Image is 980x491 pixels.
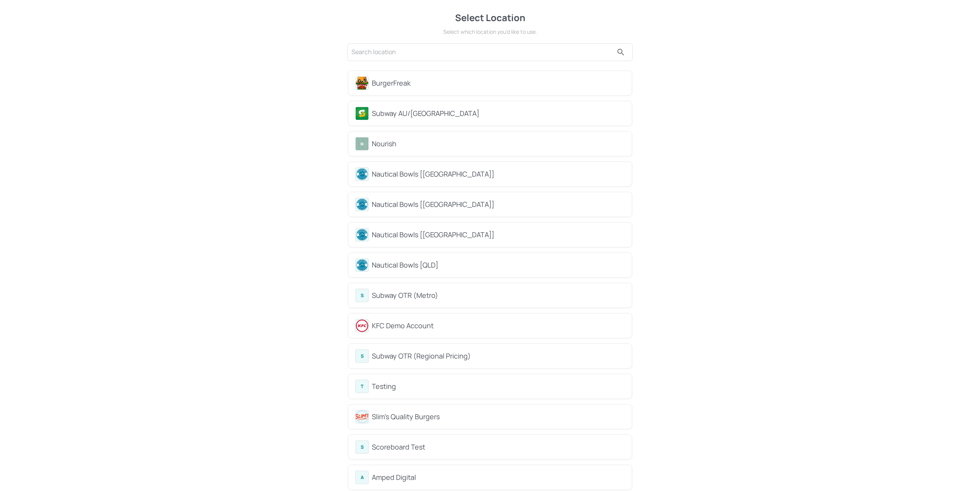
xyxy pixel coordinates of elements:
div: Subway OTR (Metro) [372,290,625,301]
div: BurgerFreak [372,78,625,88]
div: KFC Demo Account [372,321,625,331]
div: Select which location you’d like to use. [346,28,634,36]
div: Nautical Bowls [[GEOGRAPHIC_DATA]] [372,199,625,210]
div: S [355,289,369,302]
button: search [613,45,629,60]
div: Select Location [346,11,634,25]
img: avatar [356,198,368,211]
div: Testing [372,381,625,392]
div: Nautical Bowls [[GEOGRAPHIC_DATA]] [372,230,625,240]
img: avatar [356,168,368,180]
img: avatar [356,107,368,120]
div: A [355,471,369,484]
div: Scoreboard Test [372,442,625,452]
div: Nourish [372,139,625,149]
div: T [355,380,369,393]
img: avatar [356,410,368,423]
img: avatar [356,259,368,271]
div: Subway AU/[GEOGRAPHIC_DATA] [372,108,625,119]
img: avatar [356,77,368,89]
div: Amped Digital [372,472,625,483]
img: avatar [356,319,368,332]
img: avatar [356,228,368,241]
img: avatar [356,137,368,150]
div: Nautical Bowls [QLD] [372,260,625,270]
div: Subway OTR (Regional Pricing) [372,351,625,361]
div: Slim's Quality Burgers [372,412,625,422]
div: Nautical Bowls [[GEOGRAPHIC_DATA]] [372,169,625,179]
div: S [355,440,369,454]
div: S [355,349,369,363]
input: Search location [351,46,613,58]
